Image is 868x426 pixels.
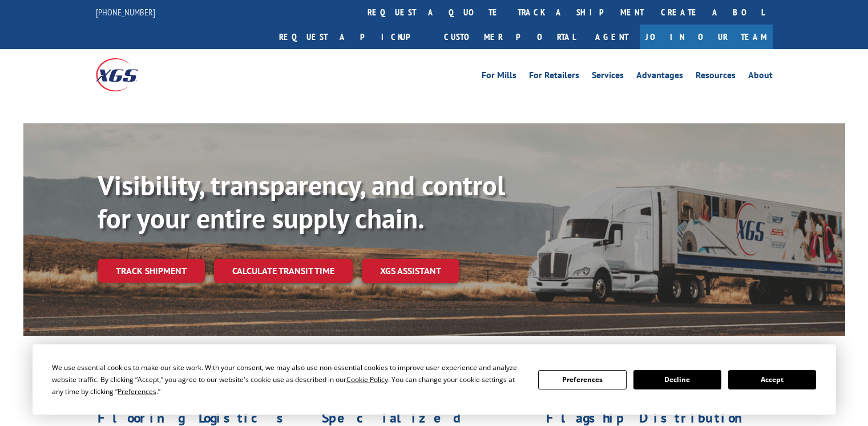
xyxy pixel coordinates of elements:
a: Resources [696,71,736,83]
a: XGS ASSISTANT [362,259,459,283]
a: [PHONE_NUMBER] [96,6,155,18]
span: Cookie Policy [346,375,388,384]
a: Calculate transit time [214,259,353,283]
button: Decline [633,370,721,389]
a: Track shipment [98,259,205,283]
a: For Retailers [529,71,579,83]
button: Preferences [538,370,626,389]
a: Services [592,71,624,83]
div: We use essential cookies to make our site work. With your consent, we may also use non-essential ... [52,361,524,397]
div: Cookie Consent Prompt [33,344,836,415]
a: Advantages [636,71,683,83]
a: Agent [584,25,640,49]
button: Accept [728,370,816,389]
span: Preferences [118,387,156,396]
a: For Mills [482,71,516,83]
a: Customer Portal [435,25,584,49]
a: Request a pickup [271,25,435,49]
a: Join Our Team [640,25,773,49]
b: Visibility, transparency, and control for your entire supply chain. [98,167,505,236]
a: About [748,71,773,83]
